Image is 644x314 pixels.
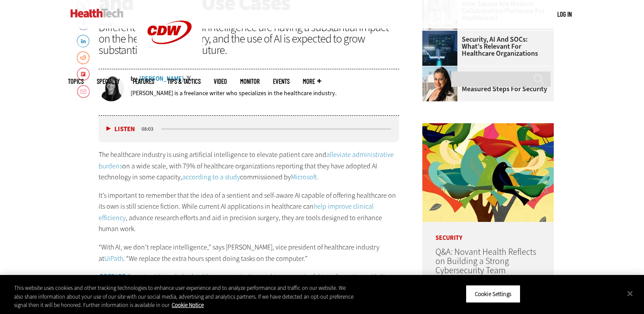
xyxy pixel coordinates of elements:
[99,242,399,264] p: “With AI, we don’t replace intelligence,” says [PERSON_NAME], vice president of healthcare indust...
[182,172,240,182] a: according to a study
[240,78,260,85] a: MonITor
[14,284,354,310] div: This website uses cookies and other tracking technologies to enhance user experience and to analy...
[106,126,135,132] button: Listen
[557,10,572,18] a: Log in
[137,58,202,67] a: CDW
[557,10,572,19] div: User menu
[133,78,154,85] a: Features
[99,272,386,281] em: Expert guidance helps healthcare organizations achieve meaningful transformation with AI.
[214,78,227,85] a: Video
[71,9,124,18] img: Home
[99,190,399,235] p: It’s important to remember that the idea of a sentient and self-aware AI capable of offering heal...
[99,116,399,142] div: media player
[99,150,394,171] a: alleviate administrative burdens
[140,125,160,133] div: duration
[422,71,548,93] a: Q&A: Jackson Health System’s CISO Takes Measured Steps for Security
[104,254,123,263] a: UiPath
[620,284,640,303] button: Close
[422,123,554,222] img: abstract illustration of a tree
[422,66,462,73] a: Connie Barrera
[303,78,321,85] span: More
[422,222,554,241] p: Security
[167,78,201,85] a: Tips & Tactics
[99,202,374,222] a: help improve clinical efficiency
[99,272,126,281] strong: PREPARE:
[99,272,386,281] a: PREPARE:Expert guidance helps healthcare organizations achieve meaningful transformation with AI.
[273,78,290,85] a: Events
[435,246,536,276] a: Q&A: Novant Health Reflects on Building a Strong Cybersecurity Team
[172,301,204,309] a: More information about your privacy
[97,78,120,85] span: Specialty
[68,78,84,85] span: Topics
[291,172,319,182] a: Microsoft.
[466,285,520,303] button: Cookie Settings
[422,66,457,101] img: Connie Barrera
[99,149,399,183] p: The healthcare industry is using artificial intelligence to elevate patient care and on a wide sc...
